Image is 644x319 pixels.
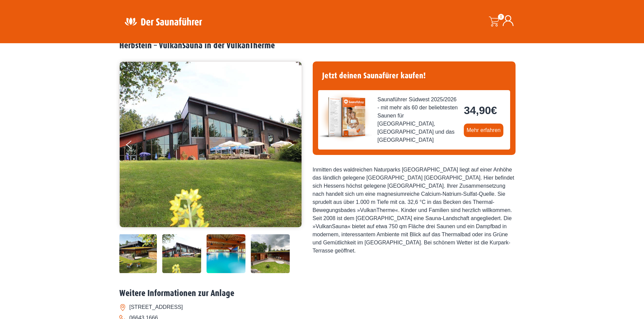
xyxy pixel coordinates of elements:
bdi: 34,90 [464,104,497,116]
li: [STREET_ADDRESS] [119,302,525,313]
div: Inmitten des waldreichen Naturparks [GEOGRAPHIC_DATA] liegt auf einer Anhöhe das ländlich gelegen... [313,166,516,255]
button: Next [287,138,304,155]
a: Mehr erfahren [464,124,503,137]
h4: Jetzt deinen Saunafürer kaufen! [318,67,510,85]
span: € [491,104,497,116]
button: Previous [126,138,143,155]
h2: Herbstein – VulkanSauna in der VulkanTherme [119,41,525,51]
span: 0 [498,14,504,20]
span: Saunaführer Südwest 2025/2026 - mit mehr als 60 der beliebtesten Saunen für [GEOGRAPHIC_DATA], [G... [378,96,459,144]
h2: Weitere Informationen zur Anlage [119,288,525,299]
img: der-saunafuehrer-2025-suedwest.jpg [318,90,372,144]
